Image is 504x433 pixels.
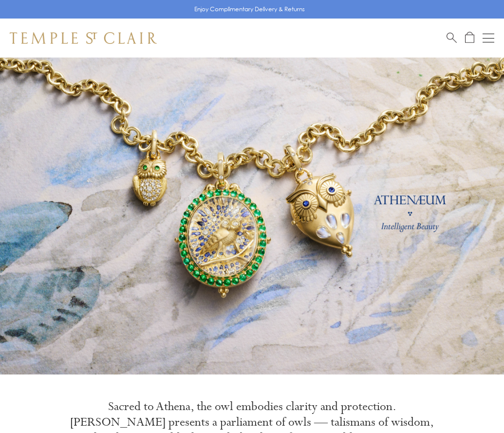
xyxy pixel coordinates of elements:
button: Open navigation [483,32,494,44]
img: Temple St. Clair [10,32,157,44]
a: Open Shopping Bag [465,32,474,44]
a: Search [447,32,457,44]
p: Enjoy Complimentary Delivery & Returns [194,4,305,14]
